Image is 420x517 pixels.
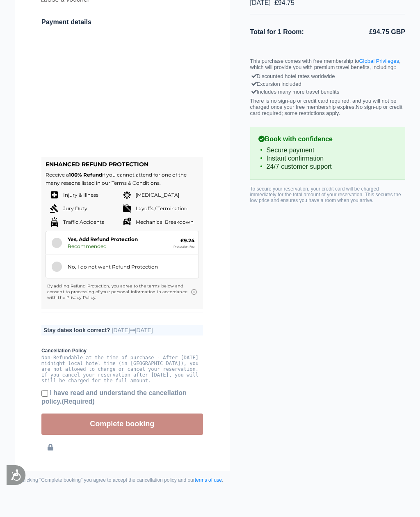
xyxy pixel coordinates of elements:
[258,163,397,171] li: 24/7 customer support
[359,58,399,64] a: Global Privileges
[250,58,405,70] p: This purchase comes with free membership to , which will provide you with premium travel benefits...
[258,136,397,143] b: Book with confidence
[41,355,203,384] pre: Non-Refundable at the time of purchase - After [DATE] midnight local hotel time (in [GEOGRAPHIC_D...
[41,348,203,354] b: Cancellation Policy
[258,154,397,163] li: Instant confirmation
[112,327,153,333] span: [DATE] [DATE]
[15,477,230,483] small: By clicking "Complete booking" you agree to accept the cancellation policy and our .
[250,104,402,116] span: No sign-up or credit card required; some restrictions apply.
[252,80,403,88] div: Excursion included
[41,389,187,405] b: I have read and understand the cancellation policy.
[43,327,110,333] b: Stay dates look correct?
[40,29,205,151] iframe: Secure payment input frame
[252,72,403,80] div: Discounted hotel rates worldwide
[41,18,91,25] span: Payment details
[41,390,48,397] input: I have read and understand the cancellation policy.(Required)
[195,477,222,483] a: terms of use
[62,398,95,405] span: (Required)
[328,27,405,37] li: £94.75 GBP
[250,98,405,116] p: There is no sign-up or credit card required, and you will not be charged once your free membershi...
[258,146,397,154] li: Secure payment
[250,186,401,203] span: To secure your reservation, your credit card will be charged immediately for the total amount of ...
[252,88,403,96] div: Includes many more travel benefits
[41,414,203,435] button: Complete booking
[250,27,328,37] li: Total for 1 Room:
